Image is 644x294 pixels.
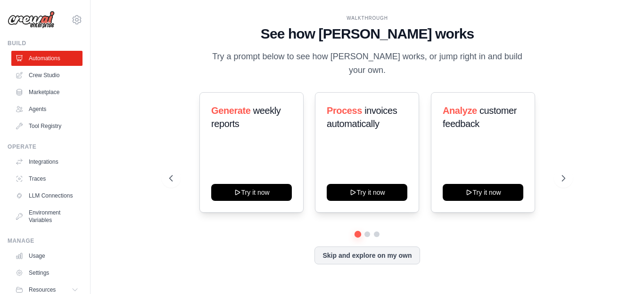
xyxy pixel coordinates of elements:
[314,246,420,264] button: Skip and explore on my own
[169,25,565,42] h1: See how [PERSON_NAME] works
[8,237,83,245] div: Manage
[211,105,251,116] span: Generate
[11,154,83,169] a: Integrations
[29,286,56,294] span: Resources
[211,184,292,201] button: Try it now
[327,184,407,201] button: Try it now
[443,184,523,201] button: Try it now
[443,105,477,116] span: Analyze
[11,205,83,228] a: Environment Variables
[11,248,83,263] a: Usage
[8,143,83,151] div: Operate
[11,85,83,100] a: Marketplace
[443,105,517,129] span: customer feedback
[11,119,83,134] a: Tool Registry
[11,265,83,280] a: Settings
[11,188,83,203] a: LLM Connections
[8,11,55,29] img: Logo
[11,171,83,186] a: Traces
[11,102,83,117] a: Agents
[11,68,83,83] a: Crew Studio
[327,105,362,116] span: Process
[8,40,83,47] div: Build
[209,50,526,78] p: Try a prompt below to see how [PERSON_NAME] works, or jump right in and build your own.
[169,15,565,22] div: WALKTHROUGH
[11,51,83,66] a: Automations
